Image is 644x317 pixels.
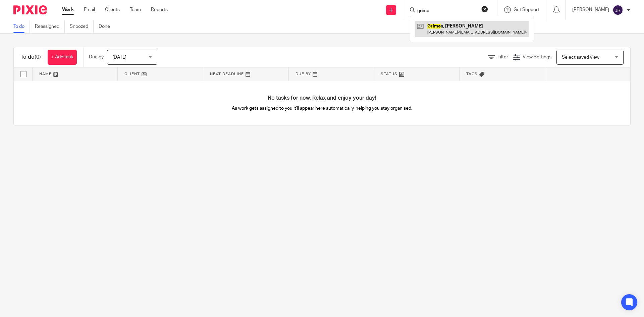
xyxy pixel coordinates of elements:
a: Reports [151,6,168,13]
a: Clients [105,6,120,13]
span: Get Support [514,7,539,12]
span: Filter [497,55,508,59]
a: Reassigned [35,20,65,33]
a: Email [84,6,95,13]
h4: No tasks for now. Relax and enjoy your day! [14,95,630,102]
span: Tags [466,72,478,76]
a: Work [62,6,74,13]
p: [PERSON_NAME] [572,6,609,13]
span: [DATE] [112,55,126,60]
img: Pixie [13,5,47,14]
a: + Add task [48,50,77,65]
p: As work gets assigned to you it'll appear here automatically, helping you stay organised. [168,105,476,112]
a: Done [99,20,115,33]
a: To do [13,20,30,33]
h1: To do [20,54,41,61]
span: (0) [35,54,41,60]
span: Select saved view [562,55,599,60]
span: View Settings [523,55,551,59]
img: svg%3E [612,5,623,15]
a: Snoozed [70,20,94,33]
button: Clear [481,6,488,12]
input: Search [417,8,477,14]
p: Due by [89,54,104,60]
a: Team [130,6,141,13]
